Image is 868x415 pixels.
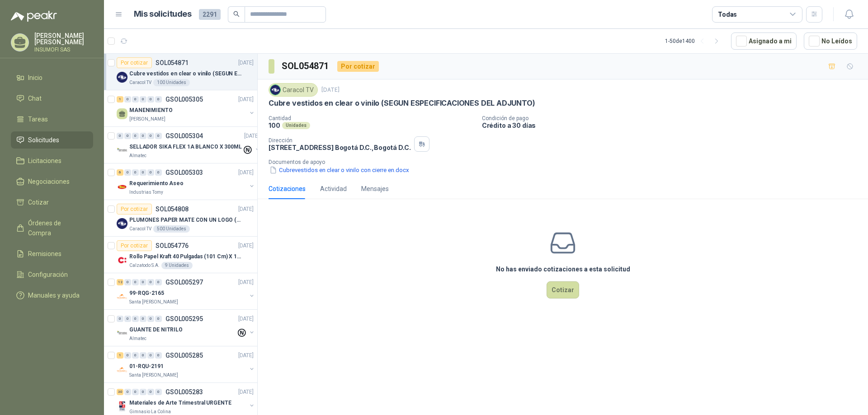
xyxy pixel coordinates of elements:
[165,389,203,395] p: GSOL005283
[129,362,164,371] p: 01-RQU-2191
[117,291,127,302] img: Company Logo
[124,279,131,285] div: 0
[117,167,255,196] a: 6 0 0 0 0 0 GSOL005303[DATE] Company LogoRequerimiento AseoIndustrias Tomy
[129,326,183,334] p: GUANTE DE NITRILO
[269,144,410,151] p: [STREET_ADDRESS] Bogotá D.C. , Bogotá D.C.
[665,34,724,48] div: 1 - 50 de 1400
[117,133,123,139] div: 0
[129,179,184,188] p: Requerimiento Aseo
[140,279,146,285] div: 0
[117,169,123,176] div: 6
[238,59,254,67] p: [DATE]
[269,115,475,121] p: Cantidad
[11,287,93,304] a: Manuales y ayuda
[804,33,857,50] button: No Leídos
[104,200,257,237] a: Por cotizarSOL054808[DATE] Company LogoPLUMONES PAPER MATE CON UN LOGO (SEGUN REF.ADJUNTA)Caracol...
[140,96,146,103] div: 0
[153,225,190,233] div: 500 Unidades
[117,401,127,412] img: Company Logo
[34,33,93,45] p: [PERSON_NAME] [PERSON_NAME]
[147,169,154,176] div: 0
[238,242,254,250] p: [DATE]
[11,152,93,169] a: Licitaciones
[117,316,123,322] div: 0
[155,316,162,322] div: 0
[124,169,131,176] div: 0
[117,277,255,306] a: 12 0 0 0 0 0 GSOL005297[DATE] Company Logo99-RQG-2165Santa [PERSON_NAME]
[147,316,154,322] div: 0
[132,279,139,285] div: 0
[496,264,630,274] h3: No has enviado cotizaciones a esta solicitud
[129,252,242,261] p: Rollo Papel Kraft 40 Pulgadas (101 Cm) X 150 Mts 60 Gr
[132,389,139,395] div: 0
[28,197,49,207] span: Cotizar
[140,316,146,322] div: 0
[129,225,151,233] p: Caracol TV
[244,132,259,140] p: [DATE]
[124,352,131,359] div: 0
[269,159,864,165] p: Documentos de apoyo
[28,270,68,280] span: Configuración
[165,96,203,103] p: GSOL005305
[117,145,127,156] img: Company Logo
[269,121,280,129] p: 100
[482,121,864,129] p: Crédito a 30 días
[129,298,178,306] p: Santa [PERSON_NAME]
[129,216,242,224] p: PLUMONES PAPER MATE CON UN LOGO (SEGUN REF.ADJUNTA)
[117,328,127,339] img: Company Logo
[238,95,254,104] p: [DATE]
[124,96,131,103] div: 0
[155,96,162,103] div: 0
[282,122,310,129] div: Unidades
[129,143,242,151] p: SELLADOR SIKA FLEX 1A BLANCO X 300ML
[11,111,93,128] a: Tareas
[238,278,254,287] p: [DATE]
[129,106,173,115] p: MANENIMIENTO
[11,131,93,149] a: Solicitudes
[134,8,192,21] h1: Mis solicitudes
[165,169,203,176] p: GSOL005303
[282,59,330,73] h3: SOL054871
[147,389,154,395] div: 0
[165,316,203,322] p: GSOL005295
[129,399,231,407] p: Materiales de Arte Trimestral URGENTE
[124,316,131,322] div: 0
[321,86,340,94] p: [DATE]
[104,237,257,273] a: Por cotizarSOL054776[DATE] Company LogoRollo Papel Kraft 40 Pulgadas (101 Cm) X 150 Mts 60 GrCalz...
[117,218,127,229] img: Company Logo
[155,169,162,176] div: 0
[233,11,240,17] span: search
[731,33,797,50] button: Asignado a mi
[155,133,162,139] div: 0
[28,290,80,300] span: Manuales y ayuda
[270,85,280,95] img: Company Logo
[129,335,146,342] p: Almatec
[28,73,42,83] span: Inicio
[155,352,162,359] div: 0
[140,352,146,359] div: 0
[104,54,257,90] a: Por cotizarSOL054871[DATE] Company LogoCubre vestidos en clear o vinilo (SEGUN ESPECIFICACIONES D...
[117,131,261,159] a: 0 0 0 0 0 0 GSOL005304[DATE] Company LogoSELLADOR SIKA FLEX 1A BLANCO X 300MLAlmatec
[132,316,139,322] div: 0
[238,315,254,323] p: [DATE]
[117,72,127,83] img: Company Logo
[117,352,123,359] div: 1
[117,57,152,68] div: Por cotizar
[11,69,93,86] a: Inicio
[132,96,139,103] div: 0
[156,242,189,249] p: SOL054776
[28,156,61,166] span: Licitaciones
[129,152,146,159] p: Almatec
[140,389,146,395] div: 0
[718,9,737,19] div: Todas
[337,61,379,72] div: Por cotizar
[11,194,93,211] a: Cotizar
[165,352,203,359] p: GSOL005285
[117,364,127,375] img: Company Logo
[155,389,162,395] div: 0
[11,90,93,107] a: Chat
[11,11,57,22] img: Logo peakr
[117,279,123,285] div: 12
[11,173,93,190] a: Negociaciones
[129,189,163,196] p: Industrias Tomy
